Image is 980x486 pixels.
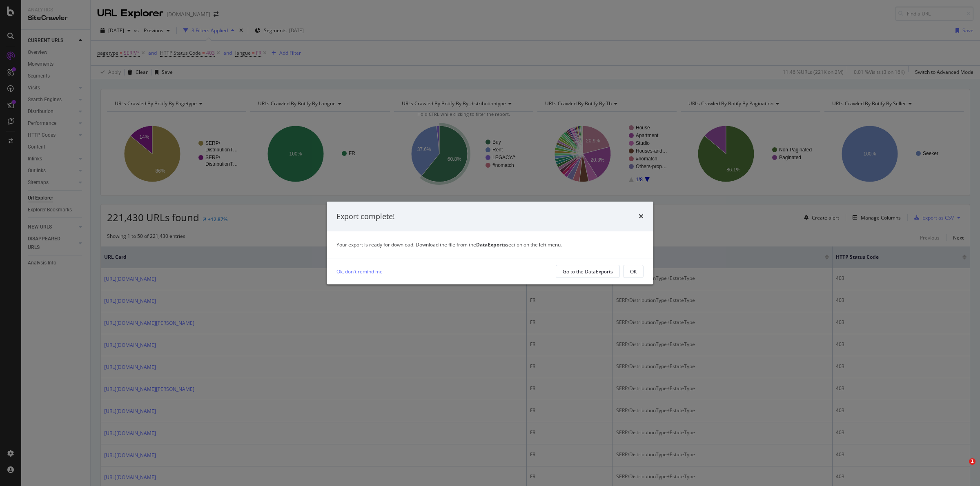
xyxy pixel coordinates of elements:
button: OK [623,265,644,278]
button: Go to the DataExports [556,265,620,278]
div: OK [630,268,637,275]
span: 1 [969,458,976,465]
a: Ok, don't remind me [336,267,383,276]
div: Export complete! [336,211,395,222]
iframe: Intercom live chat [952,458,972,478]
strong: DataExports [476,241,506,248]
span: section on the left menu. [476,241,562,248]
div: Your export is ready for download. Download the file from the [336,241,644,248]
div: modal [327,202,653,285]
div: times [639,211,644,222]
div: Go to the DataExports [563,268,613,275]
